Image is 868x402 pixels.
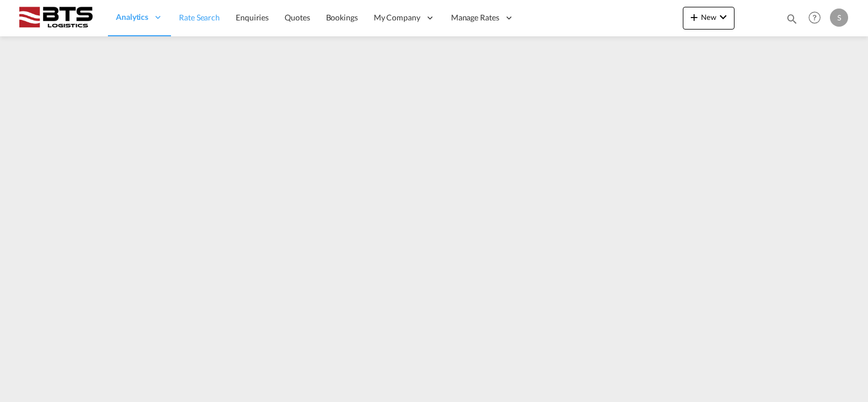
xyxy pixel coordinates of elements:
[374,12,420,23] span: My Company
[687,12,730,22] span: New
[179,12,220,22] span: Rate Search
[326,12,358,22] span: Bookings
[17,5,94,31] img: cdcc71d0be7811ed9adfbf939d2aa0e8.png
[830,9,848,27] div: S
[285,12,310,22] span: Quotes
[716,10,730,24] md-icon: icon-chevron-down
[451,12,499,23] span: Manage Rates
[236,12,269,22] span: Enquiries
[116,11,148,23] span: Analytics
[805,8,830,28] div: Help
[786,12,798,25] md-icon: icon-magnify
[683,7,735,30] button: icon-plus 400-fgNewicon-chevron-down
[687,10,701,24] md-icon: icon-plus 400-fg
[786,12,798,30] div: icon-magnify
[805,8,824,27] span: Help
